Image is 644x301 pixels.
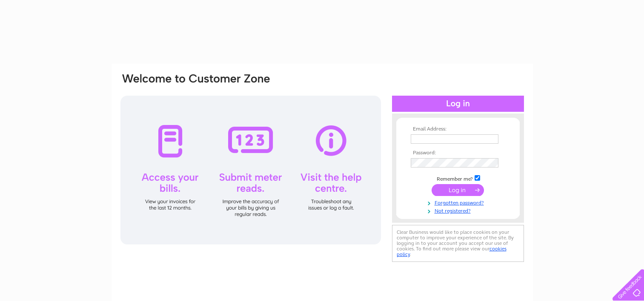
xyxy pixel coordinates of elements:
[411,206,507,214] a: Not registered?
[411,198,507,206] a: Forgotten password?
[409,174,507,182] td: Remember me?
[432,184,484,196] input: Submit
[392,225,524,262] div: Clear Business would like to place cookies on your computer to improve your experience of the sit...
[397,246,507,257] a: cookies policy
[409,126,507,132] th: Email Address:
[409,150,507,156] th: Password:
